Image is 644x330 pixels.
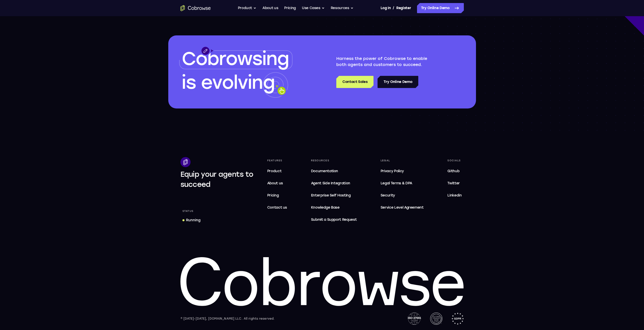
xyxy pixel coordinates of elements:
a: Enterprise Self Hosting [309,190,359,201]
div: Resources [309,157,359,164]
a: Register [396,3,411,13]
a: Privacy Policy [379,166,426,176]
a: Contact us [265,203,289,213]
span: Knowledge Base [311,205,340,210]
a: Product [265,166,289,176]
a: Running [180,216,202,225]
a: Pricing [284,3,296,13]
span: Documentation [311,169,338,173]
span: Contact us [267,205,287,210]
a: Submit a Support Request [309,215,359,225]
span: evolving [201,72,275,93]
img: AICPA SOC [430,313,442,325]
button: Product [238,3,257,13]
span: Linkedin [447,193,462,197]
button: Resources [331,3,354,13]
div: © [DATE]-[DATE], [DOMAIN_NAME] LLC. All rights reserved. [180,316,275,321]
span: Security [381,193,395,197]
div: Features [265,157,289,164]
a: About us [265,178,289,188]
span: Product [267,169,282,173]
img: GDPR [451,313,464,325]
span: Github [447,169,459,173]
a: Github [445,166,464,176]
img: ISO [408,313,421,325]
span: About us [267,181,283,185]
a: Try Online Demo [417,3,464,13]
span: Service Level Agreement [381,205,424,211]
div: Legal [379,157,426,164]
a: Knowledge Base [309,203,359,213]
a: Go to the home page [180,5,211,11]
div: Status [180,208,196,215]
a: Contact Sales [336,76,373,88]
a: Twitter [445,178,464,188]
span: Pricing [267,193,279,197]
span: Twitter [447,181,460,185]
span: / [393,5,394,11]
span: Privacy Policy [381,169,404,173]
a: Try Online Demo [378,76,418,88]
span: Submit a Support Request [311,217,357,223]
a: Legal Terms & DPA [379,178,426,188]
span: Agent Side Integration [311,180,357,186]
a: Pricing [265,190,289,201]
a: Security [379,190,426,201]
span: Equip your agents to succeed [180,170,254,189]
div: Running [186,218,200,223]
a: Log In [381,3,391,13]
p: Harness the power of Cobrowse to enable both agents and customers to succeed. [336,56,438,68]
a: Linkedin [445,190,464,201]
span: is [182,72,196,93]
div: Socials [445,157,464,164]
a: Service Level Agreement [379,203,426,213]
a: Agent Side Integration [309,178,359,188]
span: Legal Terms & DPA [381,181,412,185]
button: Use Cases [302,3,325,13]
span: Cobrowsing [182,48,289,70]
span: Enterprise Self Hosting [311,192,357,199]
a: Documentation [309,166,359,176]
a: About us [262,3,278,13]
